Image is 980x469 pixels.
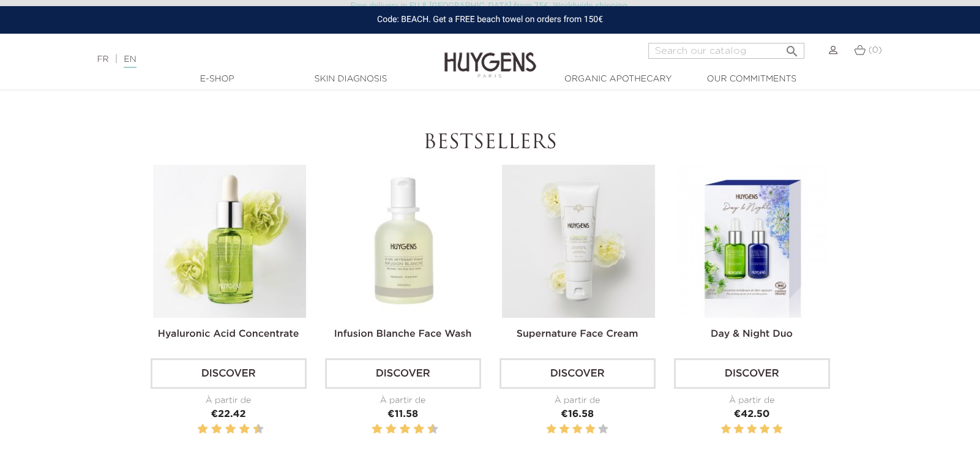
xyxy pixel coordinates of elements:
[151,132,830,155] h2: Bestsellers
[151,394,307,407] div: À partir de
[747,422,757,437] label: 3
[211,410,245,419] span: €22.42
[721,422,731,437] label: 1
[781,39,803,56] button: 
[502,165,655,318] img: Supernature Face Cream
[561,410,594,419] span: €16.58
[397,422,399,437] label: 5
[290,73,412,86] a: Skin Diagnosis
[674,358,830,389] a: Discover
[237,422,239,437] label: 7
[711,329,793,339] a: Day & Night Duo
[200,422,206,437] label: 2
[734,422,744,437] label: 2
[388,422,394,437] label: 4
[430,422,436,437] label: 10
[648,43,804,59] input: Search
[572,422,582,437] label: 3
[228,422,234,437] label: 6
[760,422,769,437] label: 4
[690,73,813,86] a: Our commitments
[195,422,196,437] label: 1
[517,329,638,339] a: Supernature Face Cream
[91,52,399,67] div: |
[255,422,261,437] label: 10
[209,422,211,437] label: 3
[383,422,385,437] label: 3
[772,422,782,437] label: 5
[559,422,569,437] label: 2
[547,422,556,437] label: 1
[499,358,656,389] a: Discover
[676,165,829,318] img: Day & Night Duo
[151,358,307,389] a: Discover
[387,410,418,419] span: €11.58
[374,422,380,437] label: 2
[251,422,253,437] label: 9
[674,394,830,407] div: À partir de
[585,422,595,437] label: 4
[869,46,882,54] span: (0)
[425,422,427,437] label: 9
[325,394,481,407] div: À partir de
[557,73,679,86] a: Organic Apothecary
[402,422,408,437] label: 6
[124,55,136,68] a: EN
[598,422,608,437] label: 5
[241,422,247,437] label: 8
[153,165,306,318] img: Hyaluronic Acid Concentrate
[334,329,472,339] a: Infusion Blanche Face Wash
[158,329,299,339] a: Hyaluronic Acid Concentrate
[156,73,279,86] a: E-Shop
[369,422,371,437] label: 1
[734,410,770,419] span: €42.50
[214,422,220,437] label: 4
[499,394,656,407] div: À partir de
[223,422,225,437] label: 5
[325,358,481,389] a: Discover
[411,422,413,437] label: 7
[785,40,799,55] i: 
[416,422,422,437] label: 8
[327,165,481,318] img: Infusion Blanche Face Wash
[97,55,108,64] a: FR
[444,32,536,80] img: Huygens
